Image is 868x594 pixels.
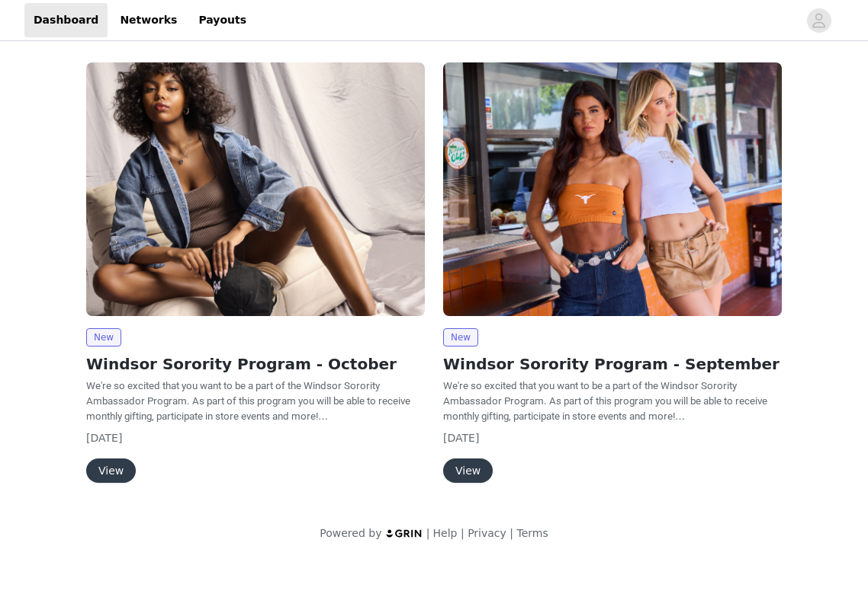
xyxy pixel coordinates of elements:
[86,328,121,346] span: New
[812,8,826,33] div: avatar
[24,3,108,37] a: Dashboard
[443,465,493,477] a: View
[443,432,479,444] span: [DATE]
[86,432,122,444] span: [DATE]
[86,465,136,477] a: View
[86,62,425,316] img: Windsor
[443,62,782,316] img: Windsor
[86,380,410,422] span: We're so excited that you want to be a part of the Windsor Sorority Ambassador Program. As part o...
[320,527,381,539] span: Powered by
[461,527,465,539] span: |
[516,527,548,539] a: Terms
[443,458,493,483] button: View
[443,380,767,422] span: We're so excited that you want to be a part of the Windsor Sorority Ambassador Program. As part o...
[510,527,513,539] span: |
[433,527,458,539] a: Help
[426,527,430,539] span: |
[385,529,423,538] img: logo
[443,328,478,346] span: New
[189,3,256,37] a: Payouts
[468,527,506,539] a: Privacy
[111,3,186,37] a: Networks
[443,353,782,375] h2: Windsor Sorority Program - September
[86,353,425,375] h2: Windsor Sorority Program - October
[86,458,136,483] button: View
